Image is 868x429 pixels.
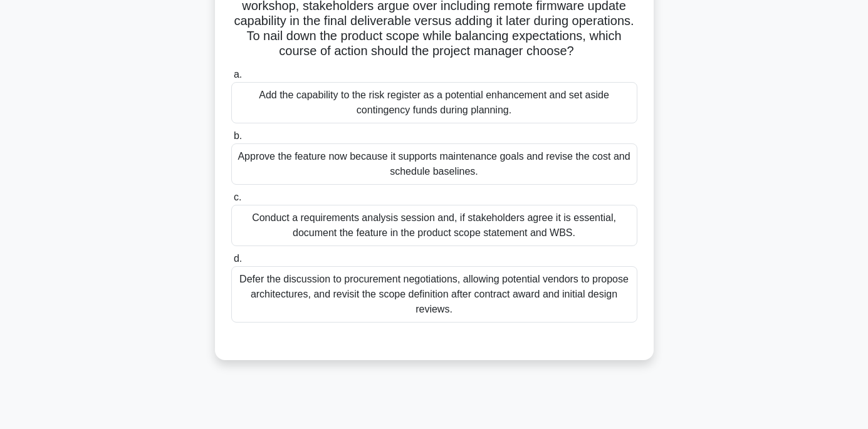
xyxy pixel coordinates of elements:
div: Defer the discussion to procurement negotiations, allowing potential vendors to propose architect... [231,266,637,323]
div: Conduct a requirements analysis session and, if stakeholders agree it is essential, document the ... [231,205,637,246]
div: Add the capability to the risk register as a potential enhancement and set aside contingency fund... [231,82,637,123]
span: a. [234,69,242,80]
span: b. [234,130,242,141]
div: Approve the feature now because it supports maintenance goals and revise the cost and schedule ba... [231,143,637,185]
span: d. [234,253,242,264]
span: c. [234,192,241,202]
